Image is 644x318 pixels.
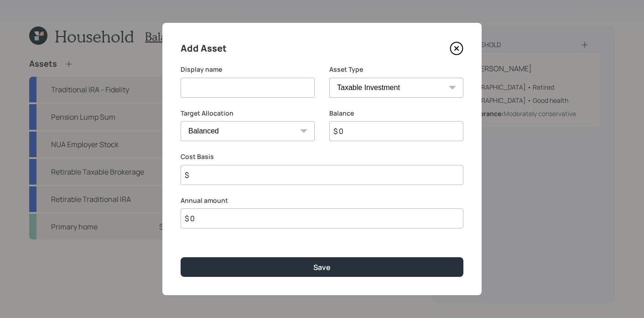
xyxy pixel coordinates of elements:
label: Annual amount [181,196,463,205]
div: Save [313,262,331,272]
label: Cost Basis [181,152,463,161]
label: Target Allocation [181,109,315,118]
label: Balance [329,109,463,118]
h4: Add Asset [181,41,227,56]
label: Asset Type [329,65,463,74]
button: Save [181,257,463,277]
label: Display name [181,65,315,74]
